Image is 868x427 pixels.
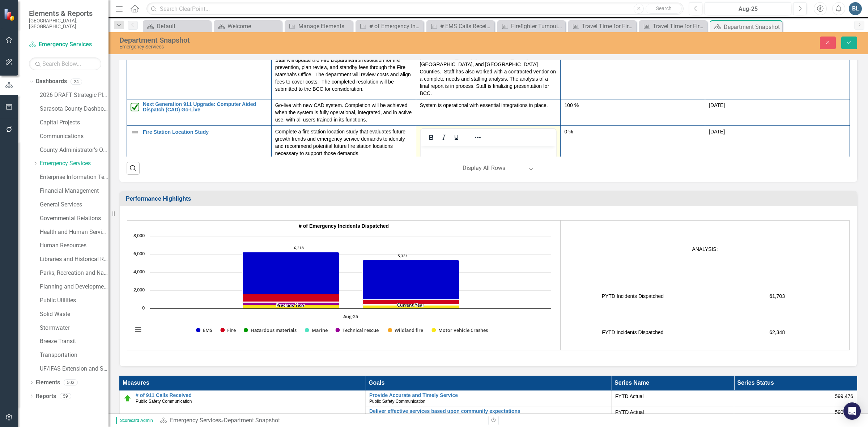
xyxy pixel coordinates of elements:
[29,9,101,18] span: Elements & Reports
[561,221,850,278] td: ANALYSIS:
[129,232,555,341] svg: Interactive chart
[363,305,459,305] path: Aug-25, 11. Marine.
[227,22,280,31] div: Welcome
[40,105,109,113] a: Sarasota County Dashboard
[220,327,235,333] button: Show Fire
[450,132,463,142] button: Underline
[40,365,109,373] a: UF/IFAS Extension and Sustainability
[243,294,339,302] path: Aug-25, 821. Fire.
[397,302,424,308] tspan: Current Year
[40,146,109,154] a: County Administrator's Office
[431,327,488,333] button: Show Motor Vehicle Crashes
[369,409,608,414] a: Deliver effective services based upon community expectations
[116,417,156,424] span: Scorecard Admin
[363,306,459,309] g: Motor Vehicle Crashes, series 15 of 16. Bar series with 1 bar.
[615,409,730,416] span: PYTD Actual
[142,304,145,311] text: 0
[131,103,139,111] img: Completed
[36,77,67,86] a: Dashboards
[709,129,725,134] span: [DATE]
[582,22,634,31] div: Travel Time for First-Due at the 90th Percentile (Rural)
[363,300,459,304] g: Fire, series 10 of 16. Bar series with 1 bar.
[29,40,101,49] a: Emergency Services
[286,22,351,31] a: Manage Elements
[349,251,352,254] path: Aug-25, 6,218. Monthly Total.
[369,399,425,404] span: Public Safety Communication
[40,255,109,264] a: Libraries and Historical Resources
[131,128,139,137] img: Not Defined
[705,314,849,350] td: 62,348
[363,260,459,300] path: Aug-25, 4,338. EMS.
[849,2,862,15] button: BL
[641,22,705,31] a: Travel Time for First-Due at the 90th Percentile (Urban)
[40,119,109,127] a: Capital Projects
[29,18,101,30] small: [GEOGRAPHIC_DATA], [GEOGRAPHIC_DATA]
[40,351,109,359] a: Transportation
[71,78,82,85] div: 24
[136,393,362,398] a: # of 911 Calls Received
[40,173,109,182] a: Enterprise Information Technology
[143,102,268,113] a: Next Generation 911 Upgrade: Computer Aided Dispatch (CAD) Go-Live
[3,8,16,21] img: ClearPoint Strategy
[564,128,701,135] div: 0 %
[40,310,109,319] a: Solid Waste
[653,22,705,31] div: Travel Time for First-Due at the 90th Percentile (Urban)
[243,303,339,305] g: Technical rescue, series 5 of 16. Bar series with 1 bar.
[243,302,339,302] path: Aug-25, 50. Hazardous materials.
[64,380,78,386] div: 503
[244,327,297,333] button: Show Hazardous materials
[305,327,328,333] button: Show Marine
[835,409,853,416] span: 590,163
[420,46,557,97] p: Staff has evaluated and compared data from [GEOGRAPHIC_DATA], [GEOGRAPHIC_DATA], [GEOGRAPHIC_DATA...
[243,252,339,294] g: EMS, series 1 of 16. Bar series with 1 bar.
[40,187,109,195] a: Financial Management
[119,44,537,50] div: Emergency Services
[36,392,56,401] a: Reports
[145,22,209,31] a: Default
[709,102,725,108] span: [DATE]
[398,253,408,258] text: 5,324
[243,302,339,302] g: Hazardous materials, series 3 of 16. Bar series with 1 bar.
[363,306,459,309] path: Aug-25, 329. Motor Vehicle Crashes.
[157,22,209,31] div: Default
[366,406,612,419] td: Double-Click to Edit Right Click for Context Menu
[705,278,849,314] td: 61,703
[119,36,537,44] div: Department Snapshot
[440,22,493,31] div: # EMS Calls Received in 911
[170,417,221,424] a: Emergency Services
[160,417,483,425] div: »
[40,269,109,277] a: Parks, Recreation and Natural Resources
[40,296,109,305] a: Public Utilities
[196,327,212,333] button: Show EMS
[126,196,853,202] h3: Performance Highlights
[40,159,109,168] a: Emergency Services
[425,132,437,142] button: Bold
[243,294,339,302] g: Fire, series 2 of 16. Bar series with 1 bar.
[499,22,563,31] a: Firefighter Turnout Time (EMS)
[363,305,459,305] g: Marine, series 12 of 16. Bar series with 1 bar.
[133,232,145,239] text: 8,000
[133,286,145,293] text: 2,000
[615,393,730,400] span: FYTD Actual
[36,379,60,387] a: Elements
[363,260,459,300] g: EMS, series 9 of 16. Bar series with 1 bar.
[835,393,853,400] span: 599,476
[357,22,422,31] a: # of Emergency Incidents Dispatched
[349,251,352,254] g: Monthly Total, series 8 of 16. Line with 1 data point.
[366,390,612,406] td: Double-Click to Edit Right Click for Context Menu
[570,22,634,31] a: Travel Time for First-Due at the 90th Percentile (Rural)
[369,393,608,398] a: Provide Accurate and Timely Service
[428,22,493,31] a: # EMS Calls Received in 911
[40,91,109,99] a: 2026 DRAFT Strategic Plan
[133,250,145,257] text: 6,000
[705,2,791,15] button: Aug-25
[275,128,412,157] p: Complete a fire station location study that evaluates future growth trends and emergency service ...
[129,232,558,341] div: Chart. Highcharts interactive chart.
[646,4,682,14] button: Search
[388,327,423,333] button: Show Wildland fire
